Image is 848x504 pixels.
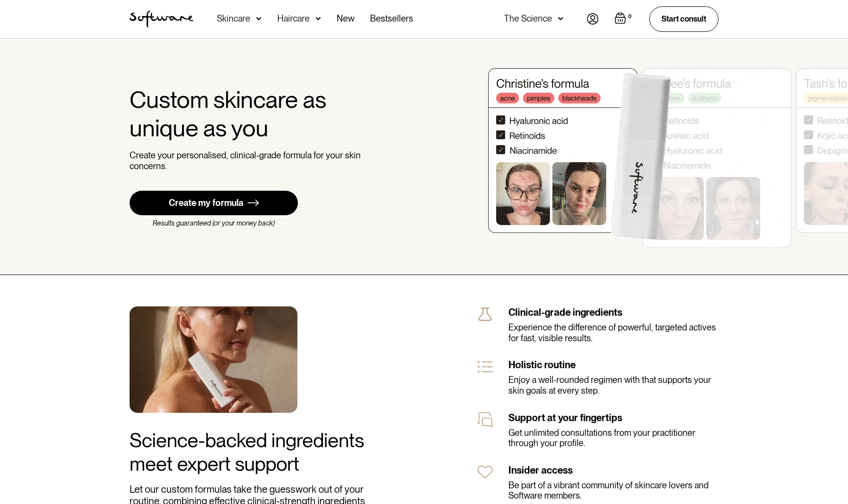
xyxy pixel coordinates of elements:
a: Create my formula [130,191,298,215]
div: Holistic routine [508,359,718,371]
a: Start consult [649,6,718,31]
div: Insider access [508,464,718,476]
div: Create your personalised, clinical-grade formula for your skin concerns. [130,150,375,171]
img: arrow down [558,14,563,24]
div: Skincare [217,14,250,24]
div: 0 [626,12,634,21]
div: Results guaranteed (or your money back) [130,219,298,227]
div: Create my formula [169,198,243,208]
div: Clinical-grade ingredients [508,306,718,318]
div: The Science [504,14,552,24]
div: Get unlimited consultations from your practitioner through your profile. [508,428,718,449]
div: Support at your fingertips [508,412,718,424]
div: Custom skincare as unique as you [130,86,375,142]
div: Be part of a vibrant community of skincare lovers and Software members. [508,480,718,501]
div: Enjoy a well-rounded regimen with that supports your skin goals at every step. [508,375,718,396]
div: Haircare [277,14,310,24]
a: home [130,11,193,27]
img: arrow down [316,14,321,24]
img: arrow down [256,14,262,24]
div: Science-backed ingredients meet expert support [130,428,371,476]
a: Open empty cart [614,12,634,26]
div: Experience the difference of powerful, targeted actives for fast, visible results. [508,322,718,343]
img: Software Logo [130,11,193,27]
